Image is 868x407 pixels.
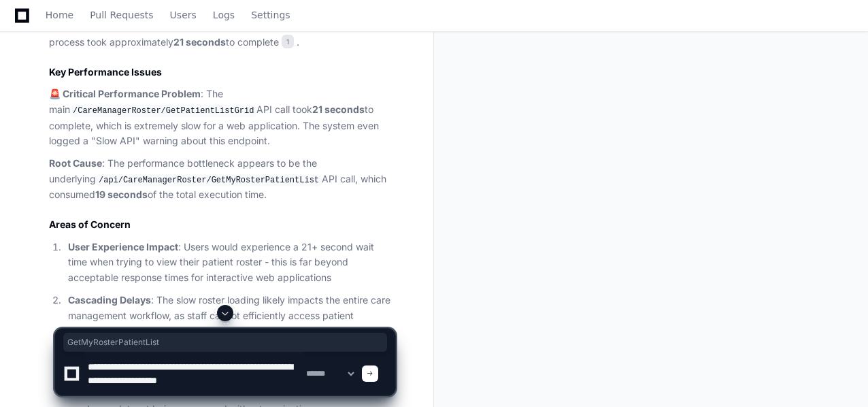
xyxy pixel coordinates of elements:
[90,11,153,19] span: Pull Requests
[96,174,322,186] code: /api/CareManagerRoster/GetMyRosterPatientList
[170,11,197,19] span: Users
[49,157,102,169] strong: Root Cause
[49,218,395,231] h2: Areas of Concern
[49,156,395,203] p: : The performance bottleneck appears to be the underlying API call, which consumed of the total e...
[46,11,73,19] span: Home
[49,65,395,79] h2: Key Performance Issues
[173,36,226,48] strong: 21 seconds
[282,35,294,48] span: 1
[68,293,395,339] p: : The slow roster loading likely impacts the entire care management workflow, as staff cannot eff...
[68,240,395,286] p: : Users would experience a 21+ second wait time when trying to view their patient roster - this i...
[95,189,148,200] strong: 19 seconds
[49,88,201,99] strong: 🚨 Critical Performance Problem
[70,105,256,117] code: /CareManagerRoster/GetPatientListGrid
[68,294,151,306] strong: Cascading Delays
[49,86,395,149] p: : The main API call took to complete, which is extremely slow for a web application. The system e...
[68,241,178,253] strong: User Experience Impact
[251,11,290,19] span: Settings
[312,103,365,115] strong: 21 seconds
[67,337,383,348] span: GetMyRosterPatientList
[213,11,235,19] span: Logs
